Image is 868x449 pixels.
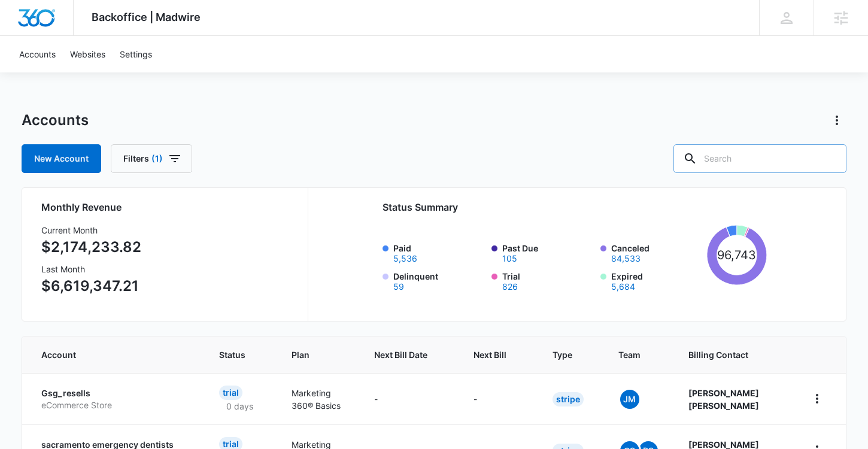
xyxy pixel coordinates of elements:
p: 0 days [219,400,260,412]
button: Delinquent [393,283,404,291]
span: Team [618,348,642,361]
input: Search [673,144,846,173]
h3: Current Month [41,224,141,236]
span: Next Bill Date [374,348,427,361]
a: Websites [63,36,113,72]
label: Canceled [611,242,702,263]
p: eCommerce Store [41,399,190,411]
p: $6,619,347.21 [41,275,141,297]
a: New Account [22,144,101,173]
label: Past Due [502,242,593,263]
button: Paid [393,254,417,263]
button: Trial [502,283,518,291]
span: (1) [151,154,163,163]
button: Expired [611,283,635,291]
button: Filters(1) [111,144,192,173]
button: home [808,389,827,408]
span: Type [553,348,572,361]
div: Trial [219,386,242,400]
tspan: 96,743 [717,248,756,262]
h2: Monthly Revenue [41,200,293,214]
span: Next Bill [474,348,506,361]
h2: Status Summary [383,200,767,214]
strong: [PERSON_NAME] [PERSON_NAME] [688,388,759,411]
td: - [459,373,538,424]
span: Billing Contact [688,348,779,361]
label: Delinquent [393,270,484,291]
span: Account [41,348,173,361]
span: Backoffice | Madwire [92,11,201,23]
a: Gsg_resellseCommerce Store [41,387,190,411]
p: Marketing 360® Basics [292,387,345,412]
button: Actions [827,111,846,130]
h3: Last Month [41,263,141,275]
p: Gsg_resells [41,387,190,399]
span: Plan [292,348,345,361]
p: $2,174,233.82 [41,236,141,258]
label: Expired [611,270,702,291]
a: Settings [113,36,159,72]
label: Paid [393,242,484,263]
span: JM [620,390,639,409]
div: Stripe [553,392,584,406]
td: - [360,373,459,424]
h1: Accounts [22,111,89,129]
span: Status [219,348,245,361]
a: Accounts [12,36,63,72]
label: Trial [502,270,593,291]
button: Past Due [502,254,517,263]
button: Canceled [611,254,641,263]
